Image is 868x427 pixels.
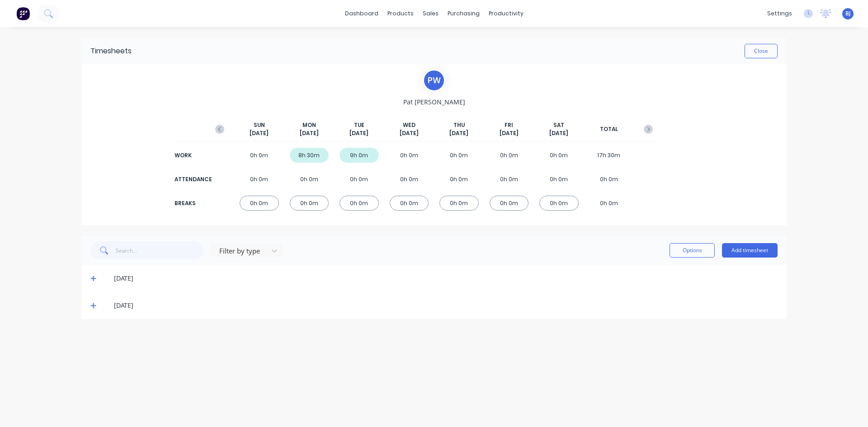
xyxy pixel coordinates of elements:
div: [DATE] [114,273,778,283]
div: productivity [484,7,528,20]
div: 0h 0m [439,148,479,163]
div: 0h 0m [340,196,379,211]
div: 0h 0m [439,196,479,211]
span: [DATE] [549,129,568,137]
div: sales [418,7,443,20]
div: 8h 30m [290,148,329,163]
span: [DATE] [349,129,368,137]
img: Factory [16,7,30,20]
div: 0h 0m [490,172,529,187]
div: 0h 0m [590,172,629,187]
span: SAT [553,121,564,129]
div: 0h 0m [539,148,579,163]
span: [DATE] [250,129,269,137]
div: 0h 0m [290,196,329,211]
div: 9h 0m [340,148,379,163]
span: MON [302,121,316,129]
div: [DATE] [114,300,778,310]
div: 0h 0m [590,196,629,211]
span: [DATE] [300,129,319,137]
div: P W [423,69,445,92]
span: [DATE] [449,129,468,137]
div: 0h 0m [490,148,529,163]
div: 0h 0m [390,196,429,211]
span: THU [453,121,465,129]
div: 0h 0m [390,172,429,187]
span: SUN [254,121,265,129]
div: WORK [175,151,211,160]
div: 0h 0m [390,148,429,163]
span: [DATE] [500,129,519,137]
span: Pat [PERSON_NAME] [403,97,465,107]
div: 0h 0m [240,148,279,163]
div: 0h 0m [290,172,329,187]
div: purchasing [443,7,484,20]
div: 0h 0m [539,172,579,187]
div: 0h 0m [240,172,279,187]
span: WED [403,121,415,129]
div: ATTENDANCE [175,175,211,183]
div: 0h 0m [340,172,379,187]
span: FRI [505,121,513,129]
div: Timesheets [90,46,132,56]
button: Close [745,44,778,58]
div: products [383,7,418,20]
div: 0h 0m [539,196,579,211]
button: Options [670,243,715,258]
span: TOTAL [600,125,618,133]
div: 17h 30m [590,148,629,163]
span: [DATE] [400,129,419,137]
span: TUE [354,121,364,129]
input: Search... [116,241,204,259]
div: settings [763,7,797,20]
span: BJ [845,9,851,18]
div: 0h 0m [240,196,279,211]
div: BREAKS [175,199,211,207]
div: 0h 0m [439,172,479,187]
a: dashboard [340,7,383,20]
button: Add timesheet [722,243,778,258]
div: 0h 0m [490,196,529,211]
